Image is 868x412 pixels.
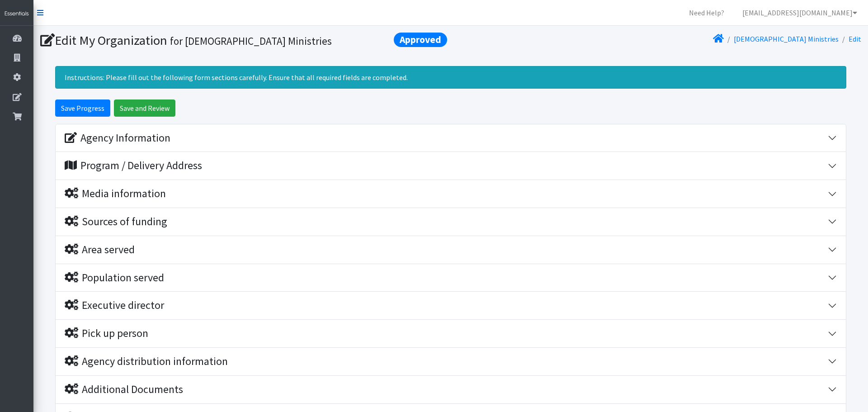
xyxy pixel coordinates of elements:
div: Executive director [65,299,164,312]
a: Edit [849,34,861,43]
div: Media information [65,187,166,200]
input: Save and Review [114,99,175,117]
div: Agency Information [65,132,170,145]
button: Additional Documents [56,376,846,403]
div: Population served [65,271,164,284]
h1: Edit My Organization [40,33,447,48]
input: Save Progress [55,99,110,117]
button: Population served [56,264,846,292]
div: Instructions: Please fill out the following form sections carefully. Ensure that all required fie... [55,66,846,89]
button: Area served [56,236,846,264]
button: Media information [56,180,846,208]
div: Additional Documents [65,383,183,396]
a: Need Help? [682,4,731,22]
div: Pick up person [65,327,148,340]
button: Sources of funding [56,208,846,236]
button: Pick up person [56,320,846,347]
div: Area served [65,243,135,256]
span: Approved [394,33,447,47]
div: Program / Delivery Address [65,159,202,172]
a: [EMAIL_ADDRESS][DOMAIN_NAME] [735,4,864,22]
a: [DEMOGRAPHIC_DATA] Ministries [734,34,839,43]
div: Agency distribution information [65,355,228,368]
button: Agency Information [56,124,846,152]
button: Executive director [56,292,846,319]
button: Program / Delivery Address [56,152,846,180]
div: Sources of funding [65,215,167,228]
small: for [DEMOGRAPHIC_DATA] Ministries [170,34,332,47]
img: HumanEssentials [4,10,30,18]
button: Agency distribution information [56,348,846,375]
